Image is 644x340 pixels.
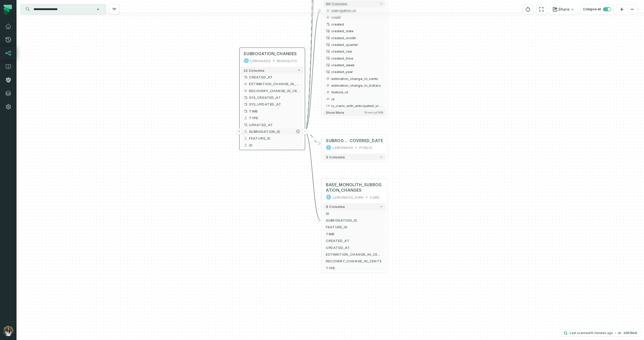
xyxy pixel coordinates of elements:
[323,264,385,271] button: TYPE
[326,29,330,33] span: type unknown
[241,101,303,108] button: SYS_UPDATED_AT
[244,129,248,134] span: string
[326,83,330,87] span: integer
[326,205,345,209] span: 9 columns
[326,36,330,40] span: type unknown
[326,110,344,115] span: Show more
[250,58,271,63] div: LEMONADE
[241,94,303,101] button: SYS_CREATED_AT
[331,69,383,74] span: created_year
[241,142,303,148] button: ID
[241,128,303,135] button: SUBROGATION_ID
[326,49,330,53] span: type unknown
[331,90,383,95] span: feature_id
[323,28,385,34] button: created_date
[326,218,383,223] span: SUBROGATION_ID
[326,22,330,26] span: timestamp
[331,49,383,54] span: created_raw
[333,195,364,200] div: LEMONADE_DWH
[244,68,264,72] span: 11 columns
[244,123,248,127] span: timestamp
[249,75,301,80] span: CREATED_AT
[277,58,297,63] div: MONOLITH
[323,55,385,61] button: created_time
[241,135,303,142] button: FEATURE_ID
[331,62,383,68] span: created_week
[323,89,385,95] button: feature_id
[241,108,303,114] button: TIME
[244,95,248,100] span: timestamp
[305,132,320,220] g: Edge from 7c7fbb3dae7ae06206bf05f47caaa3c8 to 8662e5a5c1e24b3acc2d4cc4b25d22e9
[244,116,248,120] span: string
[323,258,385,264] button: RECOVERY_CHANGE_IN_CENTS
[323,109,385,116] button: Show moreShowing15/86
[560,330,640,336] button: Last scanned[DATE] 4:27:58 PMb6518e6
[331,103,383,108] span: is_claim_with_anticipated_or_received_subro
[305,132,320,143] g: Edge from 7c7fbb3dae7ae06206bf05f47caaa3c8 to 5005cfbedf54fc2e512b3c84e2d97a6c
[364,111,383,114] span: Showing 15 / 86
[624,331,637,335] h4: b6518e6
[323,217,385,224] button: SUBROGATION_ID
[249,109,301,114] span: TIME
[326,224,383,230] span: FEATURE_ID
[323,237,385,244] button: CREATED_AT
[323,75,385,82] button: estimation_change_in_cents
[241,87,303,94] button: RECOVERY_CHANGE_IN_CENTS
[249,95,301,100] span: SYS_CREATED_AT
[326,258,383,264] span: RECOVERY_CHANGE_IN_CENTS
[326,70,330,74] span: type unknown
[241,121,303,128] button: UPDATED_AT
[326,155,345,159] span: 3 columns
[326,238,383,243] span: CREATED_AT
[370,195,380,200] div: CORE
[333,145,353,150] div: LEMONADE
[326,56,330,60] span: type unknown
[249,136,301,141] span: FEATURE_ID
[323,102,385,109] button: is_claim_with_anticipated_or_received_subro
[326,97,330,101] span: integer
[331,76,383,81] span: estimation_change_in_cents
[359,145,372,150] div: PUBLIC
[326,104,330,108] span: boolean
[244,75,248,79] span: timestamp
[326,231,383,237] span: TIME
[326,138,350,143] span: SUBROGATION_RE
[326,15,330,19] span: integer
[241,115,303,121] button: TYPE
[331,15,383,20] span: count
[326,245,383,250] span: UPDATED_AT
[326,252,383,257] span: ESTIMATION_CHANGE_IN_CENTS
[331,55,383,61] span: created_time
[581,4,614,14] button: Collapse all
[331,28,383,34] span: created_date
[249,142,301,148] span: ID
[244,102,248,106] span: timestamp
[244,82,248,86] span: decimal
[323,95,385,102] button: id
[331,96,383,102] span: id
[323,82,385,89] button: estimation_change_in_dollars
[323,230,385,237] button: TIME
[326,211,383,216] span: ID
[350,138,383,143] span: COVERED_DATE
[326,182,383,193] span: BASE_MONOLITH_SUBROGATION_CHANGES
[323,61,385,68] button: created_week
[244,109,248,113] span: timestamp
[3,326,13,336] img: avatar of Noa Gordon
[244,89,248,93] span: decimal
[570,330,613,336] p: Last scanned
[241,74,303,80] button: CREATED_AT
[323,244,385,251] button: UPDATED_AT
[331,42,383,47] span: created_quarter
[326,43,330,47] span: type unknown
[627,4,637,14] button: zoom out
[323,34,385,41] button: created_month
[323,251,385,257] button: ESTIMATION_CHANGE_IN_CENTS
[323,210,385,217] button: ID
[331,22,383,27] span: created
[590,331,613,335] relative-time: Aug 21, 2025, 4:27 PM GMT+3
[331,35,383,40] span: created_month
[244,143,248,147] span: string
[326,76,330,80] span: integer
[326,265,383,270] span: TYPE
